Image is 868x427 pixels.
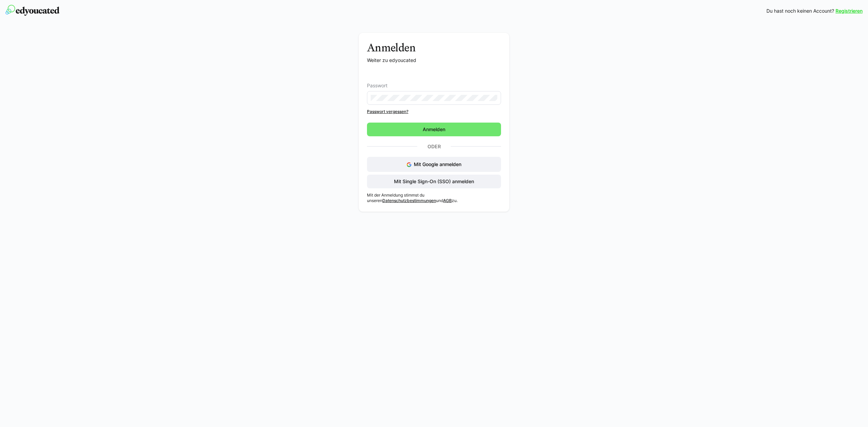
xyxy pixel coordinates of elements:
span: Mit Single Sign-On (SSO) anmelden [393,178,475,185]
span: Mit Google anmelden [414,161,461,167]
span: Du hast noch keinen Account? [766,8,834,14]
span: Passwort [367,83,387,88]
span: Anmelden [422,126,446,133]
a: Registrieren [836,8,863,14]
a: Passwort vergessen? [367,109,501,114]
button: Mit Single Sign-On (SSO) anmelden [367,175,501,188]
img: edyoucated [5,5,60,16]
button: Mit Google anmelden [367,157,501,172]
p: Oder [417,142,451,151]
p: Weiter zu edyoucated [367,57,501,64]
p: Mit der Anmeldung stimmst du unseren und zu. [367,192,501,203]
a: AGB [443,198,452,203]
button: Anmelden [367,123,501,136]
h3: Anmelden [367,41,501,54]
a: Datenschutzbestimmungen [382,198,436,203]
